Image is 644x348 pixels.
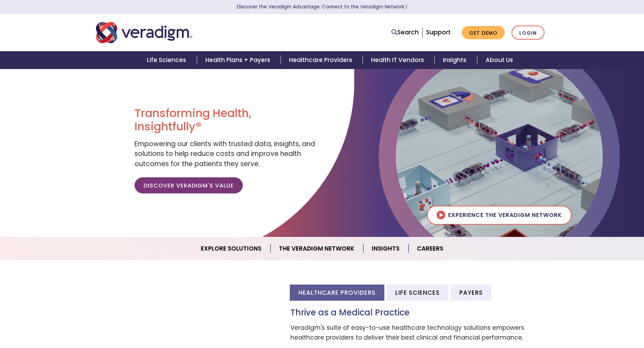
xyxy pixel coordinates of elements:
[363,51,434,69] a: Health IT Vendors
[290,323,548,342] p: Veradigm's suite of easy-to-use healthcare technology solutions empowers healthcare providers to ...
[391,28,419,37] a: Search
[197,51,281,69] a: Health Plans + Payers
[192,240,270,258] a: Explore Solutions
[270,240,363,258] a: The Veradigm Network
[290,308,548,318] h3: Thrive as a Medical Practice
[96,21,192,44] img: Veradigm logo
[404,4,407,10] span: Learn More
[409,240,452,258] a: Careers
[426,28,451,36] a: Support
[434,51,477,69] a: Insights
[386,285,448,300] li: Life Sciences
[477,51,521,69] a: About Us
[290,285,384,300] li: Healthcare Providers
[138,51,197,69] a: Life Sciences
[135,139,315,169] span: Empowering our clients with trusted data, insights, and solutions to help reduce costs and improv...
[512,26,544,40] a: Login
[451,285,492,300] li: Payers
[462,26,505,40] a: Get Demo
[135,177,243,193] a: Discover Veradigm's Value
[281,51,363,69] a: Healthcare Providers
[135,107,317,134] h1: Transforming Health, Insightfully®
[363,240,409,258] a: Insights
[237,4,407,10] a: Discover the Veradigm Advantage: Connect to the Veradigm NetworkLearn More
